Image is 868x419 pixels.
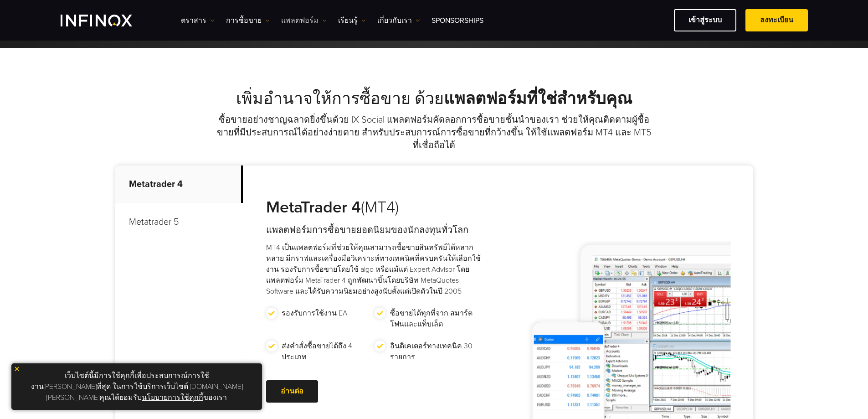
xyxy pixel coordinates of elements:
[377,15,420,26] a: เกี่ยวกับเรา
[226,15,270,26] a: การซื้อขาย
[431,15,483,26] a: Sponsorships
[213,114,655,152] p: ซื้อขายอย่างชาญฉลาดยิ่งขึ้นด้วย IX Social แพลตฟอร์มคัดลอกการซื้อขายชั้นนำของเรา ช่วยให้คุณติดตามผ...
[115,89,753,109] h2: เพิ่มอำนาจให้การซื้อขาย ด้วย
[266,197,483,217] h3: (MT4)
[16,368,257,405] p: เว็บไซต์นี้มีการใช้คุกกี้เพื่อประสบการณ์การใช้งาน[PERSON_NAME]ที่สุด ในการใช้บริการเว็บไซต์ [DOMA...
[266,380,318,403] a: อ่านต่อ
[444,89,632,109] strong: แพลตฟอร์มที่ใช่สำหรับคุณ
[281,15,327,26] a: แพลตฟอร์ม
[674,9,736,31] a: เข้าสู่ระบบ
[282,308,347,319] p: รองรับการใช้งาน EA
[745,9,808,31] a: ลงทะเบียน
[282,341,370,362] p: ส่งคำสั่งซื้อขายได้ถึง 4 ประเภท
[142,393,203,402] a: นโยบายการใช้คุกกี้
[390,308,479,330] p: ซื้อขายได้ทุกที่จาก สมาร์ตโฟนและแท็บเล็ต
[61,15,154,26] a: INFINOX Logo
[115,203,243,241] p: Metatrader 5
[266,197,361,217] strong: MetaTrader 4
[181,15,215,26] a: ตราสาร
[390,341,479,362] p: อินดิเคเตอร์ทางเทคนิค 30 รายการ
[14,366,20,372] img: yellow close icon
[266,242,483,297] p: MT4 เป็นแพลตฟอร์มที่ช่วยให้คุณสามารถซื้อขายสินทรัพย์ได้หลากหลาย มีกราฟและเครื่องมือวิเคราะห์ทางเท...
[338,15,366,26] a: เรียนรู้
[115,166,243,203] p: Metatrader 4
[266,224,483,237] h4: แพลตฟอร์มการซื้อขายยอดนิยมของนักลงทุนทั่วโลก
